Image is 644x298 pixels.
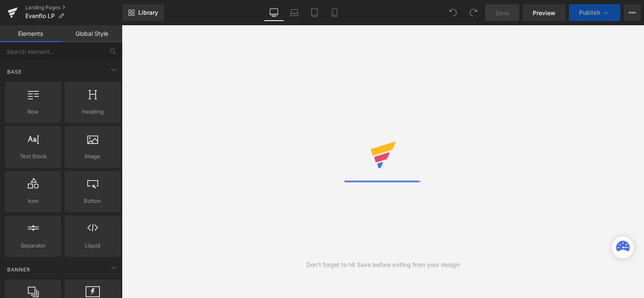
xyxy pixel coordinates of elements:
div: Don't forget to hit Save before exiting from your design [306,260,459,269]
a: Global Style [61,25,122,42]
button: More [624,4,641,21]
span: Preview [533,8,555,17]
a: Laptop [284,4,304,21]
a: Preview [523,4,566,21]
span: Base [6,68,23,76]
span: Heading [67,107,118,116]
span: Publish [579,9,600,16]
a: New Library [122,4,164,21]
span: Evenflo LP [25,13,55,19]
button: Redo [465,4,482,21]
span: Save [495,8,509,17]
span: Row [8,107,59,116]
span: Image [67,152,118,161]
span: Library [138,9,158,16]
a: Desktop [264,4,284,21]
button: Undo [445,4,462,21]
span: Separator [8,241,59,250]
span: Liquid [67,241,118,250]
a: Tablet [304,4,325,21]
span: Text Block [8,152,59,161]
a: Landing Pages [25,4,122,11]
button: Publish [569,4,620,21]
span: Banner [6,266,31,274]
span: Icon [8,197,59,205]
a: Mobile [325,4,345,21]
span: Button [67,197,118,205]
